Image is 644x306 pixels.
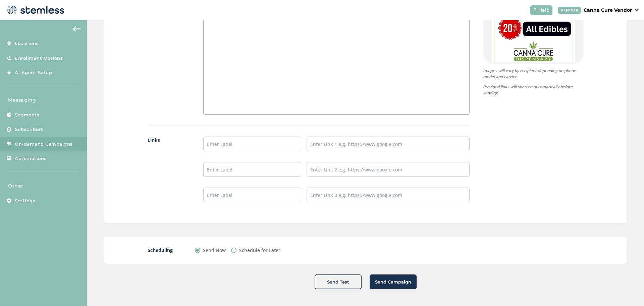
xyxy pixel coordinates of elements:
[533,8,537,12] img: icon-help-white-03924b79.svg
[148,137,190,213] label: Links
[307,137,470,151] input: Enter Link 1 e.g. https://www.google.com
[370,274,417,289] button: Send Campaign
[15,69,52,76] span: AI Agent Setup
[307,188,470,202] input: Enter Link 3 e.g. https://www.google.com
[375,279,411,286] span: Send Campaign
[327,279,349,286] span: Send Test
[15,40,39,47] span: Locations
[15,155,47,162] span: Automations
[635,9,639,11] img: icon_down-arrow-small-66adaf34.svg
[558,7,581,14] div: VENDOR
[15,198,35,204] span: Settings
[203,247,226,254] label: Send Now
[203,162,301,177] input: Enter Label
[315,274,362,289] button: Send Test
[15,126,43,133] span: Subscribers
[73,26,81,32] img: icon-arrow-back-accent-c549486e.svg
[203,137,301,151] input: Enter Label
[483,68,584,80] p: Images will vary by recipient depending on phone model and carrier.
[15,112,39,118] span: Segments
[584,7,632,14] p: Canna Cure Vendor
[483,84,584,96] p: Provided links will shorten automatically before sending.
[5,3,64,17] img: logo-dark-0685b13c.svg
[307,162,470,177] input: Enter Link 2 e.g. https://www.google.com
[610,274,644,306] iframe: Chat Widget
[239,247,280,254] label: Schedule for Later
[15,55,63,62] span: Enrollment Options
[15,141,73,148] span: On-demand Campaigns
[538,7,550,14] span: Help
[203,188,301,202] input: Enter Label
[148,247,181,254] label: Scheduling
